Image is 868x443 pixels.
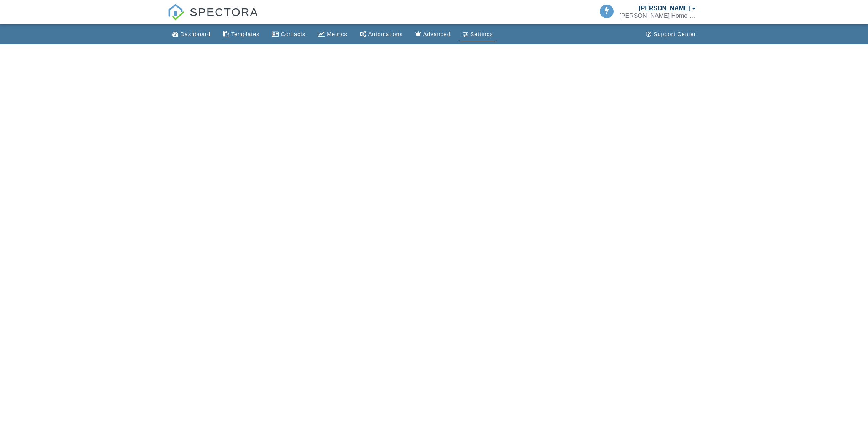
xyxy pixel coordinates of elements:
img: The Best Home Inspection Software - Spectora [168,4,184,21]
a: Automations (Basic) [356,27,406,41]
div: Contacts [281,31,306,37]
a: Contacts [269,27,309,41]
div: Metrics [327,31,347,37]
a: Metrics [315,27,350,41]
div: Settings [470,31,493,37]
span: SPECTORA [190,4,259,20]
a: Support Center [643,27,699,41]
a: Advanced [412,27,454,41]
div: Hartman Home Inspections [620,12,696,20]
div: Advanced [423,31,451,37]
a: Templates [220,27,263,41]
a: Dashboard [169,27,214,41]
div: [PERSON_NAME] [639,5,690,12]
div: Automations [368,31,403,37]
div: Templates [231,31,260,37]
a: SPECTORA [168,11,259,25]
div: Support Center [654,31,696,37]
a: Settings [460,27,496,41]
div: Dashboard [181,31,211,37]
